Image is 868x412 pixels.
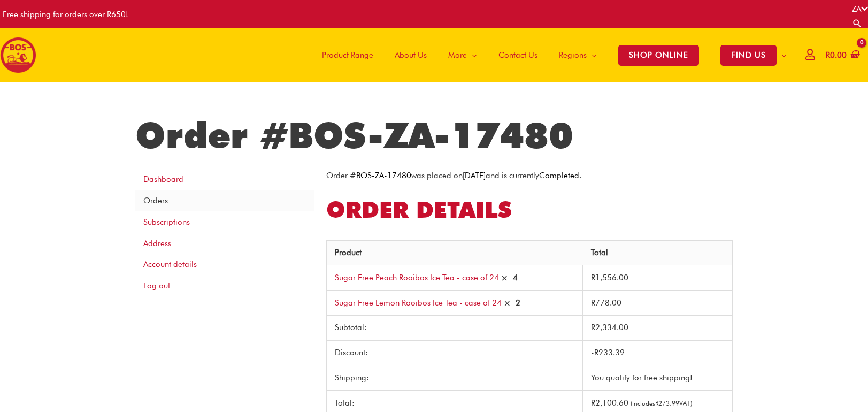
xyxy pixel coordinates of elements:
[356,171,411,180] mark: BOS-ZA-17480
[135,233,314,254] a: Address
[591,273,595,283] span: R
[335,273,499,283] a: Sugar Free Peach Rooibos Ice Tea - case of 24
[135,169,314,297] nav: Account pages
[448,39,467,71] span: More
[327,315,582,340] th: Subtotal:
[618,45,699,66] span: SHOP ONLINE
[852,4,868,14] a: ZA
[826,50,847,60] bdi: 0.00
[594,348,625,357] span: 233.39
[591,323,628,332] span: 2,334.00
[311,28,384,82] a: Product Range
[335,298,502,308] a: Sugar Free Lemon Rooibos Ice Tea - case of 24
[463,171,486,180] mark: [DATE]
[327,365,582,390] th: Shipping:
[498,39,537,71] span: Contact Us
[594,348,598,357] span: R
[303,28,797,82] nav: Site Navigation
[135,254,314,276] a: Account details
[135,211,314,233] a: Subscriptions
[135,190,314,212] a: Orders
[583,340,733,365] td: -
[591,398,595,408] span: R
[591,298,621,308] bdi: 778.00
[384,28,437,82] a: About Us
[488,28,548,82] a: Contact Us
[824,43,860,67] a: View Shopping Cart, empty
[852,18,868,28] a: Search button
[591,273,628,283] bdi: 1,556.00
[559,39,587,71] span: Regions
[608,28,710,82] a: SHOP ONLINE
[327,340,582,365] th: Discount:
[135,169,314,190] a: Dashboard
[504,298,520,308] strong: × 2
[3,5,128,24] div: Free shipping for orders over R650!
[322,39,373,71] span: Product Range
[539,171,579,180] mark: Completed
[135,114,733,157] h1: Order #BOS-ZA-17480
[501,273,518,283] strong: × 4
[326,169,733,182] p: Order # was placed on and is currently .
[591,398,628,408] span: 2,100.60
[327,241,582,265] th: Product
[437,28,488,82] a: More
[591,298,595,308] span: R
[591,323,595,332] span: R
[826,50,830,60] span: R
[326,195,733,225] h2: Order details
[583,241,733,265] th: Total
[135,276,314,297] a: Log out
[548,28,608,82] a: Regions
[583,365,733,390] td: You qualify for free shipping!
[655,399,679,407] span: 273.99
[720,45,777,66] span: FIND US
[655,399,658,407] span: R
[631,399,692,407] small: (includes VAT)
[395,39,427,71] span: About Us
